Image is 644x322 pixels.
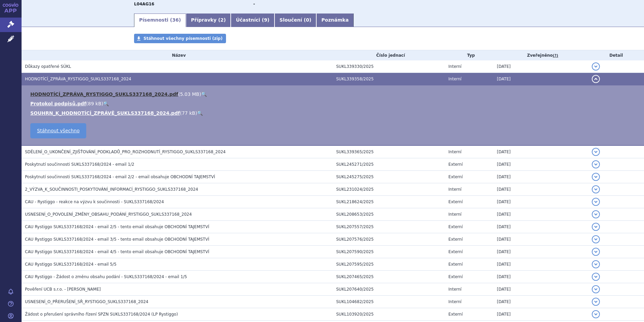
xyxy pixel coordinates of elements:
span: Žádost o přerušení správního řízení SPZN SUKLS337168/2024 (LP Rystiggo) [25,312,178,317]
li: ( ) [30,110,637,116]
strong: ROZANOLIXIZUMAB [134,2,154,6]
button: detail [592,62,600,71]
span: Externí [448,312,462,317]
td: [DATE] [493,296,588,308]
td: SUKL218624/2025 [333,196,445,208]
a: Protokol podpisů.pdf [30,101,86,106]
a: Sloučení (0) [275,14,316,27]
th: Detail [588,50,644,60]
th: Název [22,50,333,60]
a: HODNOTÍCÍ_ZPRÁVA_RYSTIGGO_SUKLS337168_2024.pdf [30,91,178,97]
td: SUKL245271/2025 [333,158,445,171]
td: [DATE] [493,233,588,246]
span: CAU Rystiggo SUKLS337168/2024 - email 2/5 - tento email obsahuje OBCHODNÍ TAJEMSTVÍ [25,224,209,229]
th: Typ [445,50,493,60]
td: [DATE] [493,171,588,183]
span: 36 [172,17,179,23]
span: Interní [448,212,461,217]
td: SUKL339365/2025 [333,145,445,158]
span: Externí [448,249,462,254]
th: Číslo jednací [333,50,445,60]
span: CAU Rystiggo SUKLS337168/2024 - email 3/5 - tento email obsahuje OBCHODNÍ TAJEMSTVÍ [25,237,209,242]
abbr: (?) [553,53,558,58]
td: [DATE] [493,271,588,283]
span: HODNOTÍCÍ_ZPRÁVA_RYSTIGGO_SUKLS337168_2024 [25,77,131,81]
span: 0 [306,17,309,23]
button: detail [592,160,600,168]
a: Přípravky (2) [186,14,231,27]
a: SOUHRN_K_HODNOTÍCÍ_ZPRÁVĚ_SUKLS337168_2024.pdf [30,110,180,116]
td: [DATE] [493,183,588,196]
span: Poskytnutí součinnosti SUKLS337168/2024 - email 2/2 - email obsahuje OBCHODNÍ TAJEMSTVÍ [25,175,215,179]
span: Interní [448,187,461,192]
td: SUKL245275/2025 [333,171,445,183]
td: [DATE] [493,221,588,233]
a: 🔍 [103,101,109,106]
td: SUKL207590/2025 [333,246,445,258]
button: detail [592,298,600,306]
td: SUKL207595/2025 [333,258,445,271]
span: Externí [448,199,462,204]
li: ( ) [30,100,637,107]
button: detail [592,223,600,231]
span: Důkazy opatřené SÚKL [25,64,71,69]
button: detail [592,198,600,206]
td: [DATE] [493,145,588,158]
span: Interní [448,150,461,154]
span: CAU - Rystiggo - reakce na výzvu k součinnosti - SUKLS337168/2024 [25,199,164,204]
button: detail [592,185,600,193]
td: SUKL103920/2025 [333,308,445,321]
span: 77 kB [182,110,195,116]
td: SUKL339358/2025 [333,73,445,85]
td: SUKL207465/2025 [333,271,445,283]
span: CAU Rystiggo SUKLS337168/2024 - email 4/5 - tento email obsahuje OBCHODNÍ TAJEMSTVÍ [25,249,209,254]
td: [DATE] [493,196,588,208]
td: [DATE] [493,73,588,85]
td: [DATE] [493,246,588,258]
span: Externí [448,262,462,267]
span: 9 [264,17,267,23]
button: detail [592,285,600,293]
td: [DATE] [493,60,588,73]
span: USNESENÍ_O_PŘERUŠENÍ_SŘ_RYSTIGGO_SUKLS337168_2024 [25,299,148,304]
a: Stáhnout všechny písemnosti (zip) [134,34,226,43]
a: 🔍 [201,91,207,97]
span: 89 kB [88,101,101,106]
button: detail [592,273,600,281]
span: Interní [448,299,461,304]
span: Externí [448,162,462,167]
span: Interní [448,287,461,292]
button: detail [592,148,600,156]
span: Externí [448,175,462,179]
span: SDĚLENÍ_O_UKONČENÍ_ZJIŠŤOVÁNÍ_PODKLADŮ_PRO_ROZHODNUTÍ_RYSTIGGO_SUKLS337168_2024 [25,150,226,154]
span: Stáhnout všechny písemnosti (zip) [143,36,223,41]
span: Pověření UCB s.r.o. - Andrea Pošívalová [25,287,101,292]
a: Stáhnout všechno [30,123,86,138]
span: Externí [448,274,462,279]
td: SUKL208653/2025 [333,208,445,221]
button: detail [592,310,600,318]
td: SUKL207640/2025 [333,283,445,296]
span: USNESENÍ_O_POVOLENÍ_ZMĚNY_OBSAHU_PODÁNÍ_RYSTIGGO_SUKLS337168_2024 [25,212,192,217]
th: Zveřejněno [493,50,588,60]
span: CAU Rystiggo - Žádost o změnu obsahu podání - SUKLS337168/2024 - email 1/5 [25,274,187,279]
td: SUKL207576/2025 [333,233,445,246]
span: 2 [220,17,224,23]
a: Poznámka [316,14,354,27]
button: detail [592,210,600,218]
td: [DATE] [493,283,588,296]
span: Externí [448,224,462,229]
td: [DATE] [493,158,588,171]
strong: - [253,2,255,6]
span: Interní [448,64,461,69]
a: Písemnosti (36) [134,14,186,27]
td: [DATE] [493,258,588,271]
td: SUKL339330/2025 [333,60,445,73]
a: Účastníci (9) [231,14,274,27]
button: detail [592,173,600,181]
span: 5.03 MB [180,91,199,97]
span: Interní [448,77,461,81]
td: [DATE] [493,308,588,321]
td: SUKL207557/2025 [333,221,445,233]
li: ( ) [30,91,637,98]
